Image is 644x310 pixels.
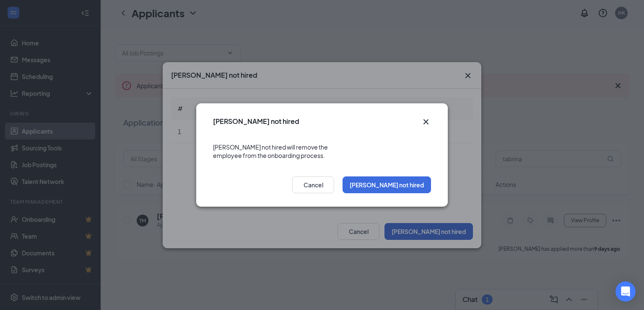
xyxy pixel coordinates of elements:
[421,117,431,127] button: Close
[213,117,299,126] h3: [PERSON_NAME] not hired
[343,176,431,193] button: [PERSON_NAME] not hired
[213,134,431,168] div: [PERSON_NAME] not hired will remove the employee from the onboarding process.
[615,281,636,302] div: Open Intercom Messenger
[421,117,431,127] svg: Cross
[292,176,334,193] button: Cancel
